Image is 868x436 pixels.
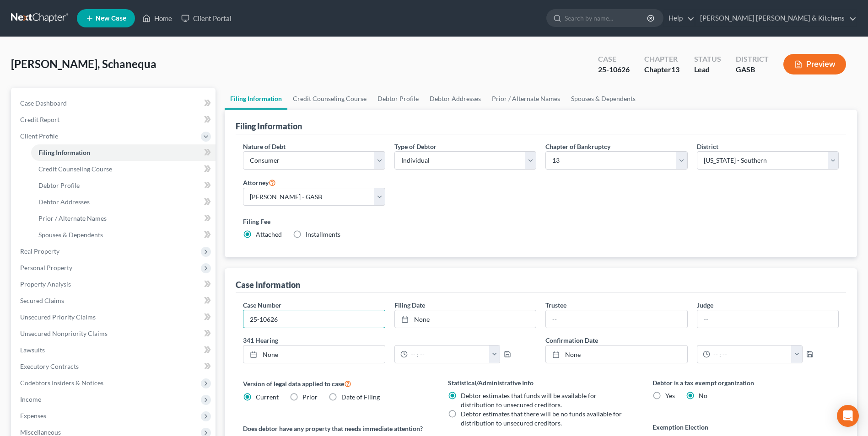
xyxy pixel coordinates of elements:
[31,210,216,227] a: Prior / Alternate Names
[243,142,286,151] label: Nature of Debt
[699,392,707,399] span: No
[20,132,58,140] span: Client Profile
[287,88,372,110] a: Credit Counseling Course
[665,392,675,399] span: Yes
[546,310,687,328] input: --
[13,325,216,342] a: Unsecured Nonpriority Claims
[671,65,679,74] span: 13
[256,393,279,401] span: Current
[20,395,41,403] span: Income
[545,142,610,151] label: Chapter of Bankruptcy
[565,10,648,27] input: Search by name...
[783,54,846,74] button: Preview
[243,424,429,433] label: Does debtor have any property that needs immediate attention?
[20,297,64,304] span: Secured Claims
[395,310,536,328] a: None
[598,54,630,64] div: Case
[20,330,108,337] span: Unsecured Nonpriority Claims
[13,95,216,112] a: Case Dashboard
[236,121,302,132] div: Filing Information
[96,15,126,22] span: New Case
[837,405,859,427] div: Open Intercom Messenger
[372,88,424,110] a: Debtor Profile
[31,161,216,177] a: Credit Counseling Course
[31,227,216,243] a: Spouses & Dependents
[486,88,566,110] a: Prior / Alternate Names
[38,165,112,173] span: Credit Counseling Course
[20,379,103,387] span: Codebtors Insiders & Notices
[652,422,839,432] label: Exemption Election
[256,230,282,238] span: Attached
[644,54,679,64] div: Chapter
[448,378,634,388] label: Statistical/Administrative Info
[20,99,67,107] span: Case Dashboard
[243,300,281,310] label: Case Number
[243,217,839,226] label: Filing Fee
[225,88,287,110] a: Filing Information
[20,428,61,436] span: Miscellaneous
[20,280,71,288] span: Property Analysis
[736,54,769,64] div: District
[20,362,79,370] span: Executory Contracts
[461,392,597,409] span: Debtor estimates that funds will be available for distribution to unsecured creditors.
[38,181,80,189] span: Debtor Profile
[13,342,216,358] a: Lawsuits
[38,214,107,222] span: Prior / Alternate Names
[664,10,695,27] a: Help
[408,346,490,363] input: -- : --
[13,276,216,292] a: Property Analysis
[13,292,216,309] a: Secured Claims
[695,10,857,27] a: [PERSON_NAME] [PERSON_NAME] & Kitchens
[177,10,236,27] a: Client Portal
[20,313,96,321] span: Unsecured Priority Claims
[341,393,380,401] span: Date of Filing
[13,358,216,375] a: Executory Contracts
[243,310,384,328] input: Enter case number...
[38,149,90,156] span: Filing Information
[694,64,721,75] div: Lead
[424,88,486,110] a: Debtor Addresses
[31,177,216,194] a: Debtor Profile
[541,335,843,345] label: Confirmation Date
[546,346,687,363] a: None
[243,378,429,389] label: Version of legal data applied to case
[566,88,641,110] a: Spouses & Dependents
[394,142,437,151] label: Type of Debtor
[138,10,177,27] a: Home
[31,194,216,210] a: Debtor Addresses
[20,346,45,354] span: Lawsuits
[710,346,792,363] input: -- : --
[644,64,679,75] div: Chapter
[11,57,156,70] span: [PERSON_NAME], Schanequa
[461,410,622,427] span: Debtor estimates that there will be no funds available for distribution to unsecured creditors.
[31,144,216,161] a: Filing Information
[20,247,59,255] span: Real Property
[302,393,318,401] span: Prior
[652,378,839,388] label: Debtor is a tax exempt organization
[13,309,216,325] a: Unsecured Priority Claims
[236,279,300,290] div: Case Information
[243,346,384,363] a: None
[394,300,425,310] label: Filing Date
[38,198,90,206] span: Debtor Addresses
[697,142,718,151] label: District
[38,231,103,239] span: Spouses & Dependents
[20,116,59,123] span: Credit Report
[306,230,340,238] span: Installments
[243,177,276,188] label: Attorney
[545,300,566,310] label: Trustee
[697,310,838,328] input: --
[697,300,713,310] label: Judge
[598,64,630,75] div: 25-10626
[238,335,541,345] label: 341 Hearing
[20,412,46,420] span: Expenses
[13,112,216,128] a: Credit Report
[20,264,72,271] span: Personal Property
[694,54,721,64] div: Status
[736,64,769,75] div: GASB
